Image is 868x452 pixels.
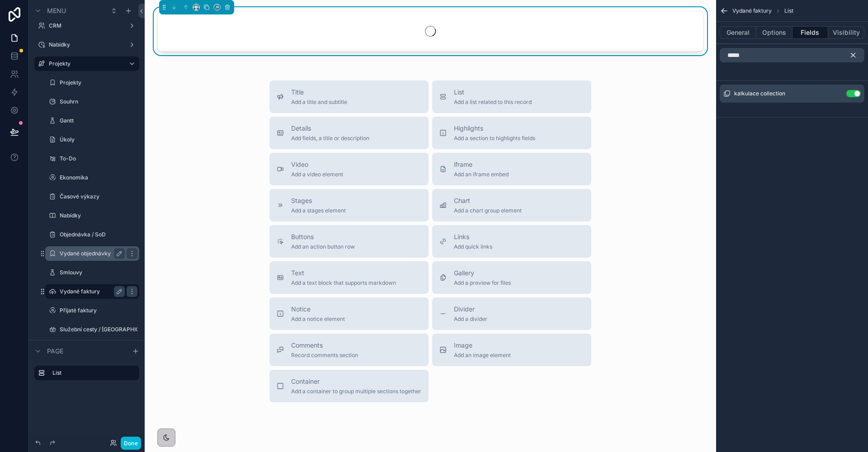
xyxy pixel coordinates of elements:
span: Add a chart group element [454,207,522,214]
span: Add a container to group multiple sections together [291,388,421,395]
label: To-Do [60,155,137,162]
label: Souhrn [60,98,137,105]
button: CommentsRecord comments section [269,334,429,366]
span: Video [291,160,343,169]
button: DividerAdd a divider [432,297,591,330]
span: Highlights [454,124,535,133]
span: iframe [454,160,509,169]
span: Image [454,341,511,350]
button: ChartAdd a chart group element [432,189,591,221]
span: Comments [291,341,358,350]
span: Add quick links [454,243,492,250]
button: NoticeAdd a notice element [269,297,429,330]
span: Add a video element [291,171,343,178]
span: Title [291,88,347,97]
button: LinksAdd quick links [432,225,591,258]
span: Buttons [291,232,355,241]
span: Add a list related to this record [454,99,532,106]
span: Details [291,124,369,133]
span: List [454,88,532,97]
button: iframeAdd an iframe embed [432,153,591,185]
label: Smlouvy [60,269,137,276]
span: Vydané faktury [732,7,772,14]
button: VideoAdd a video element [269,153,429,185]
span: Add a text block that supports markdown [291,279,396,287]
label: Služební cesty / [GEOGRAPHIC_DATA] jízd [60,326,137,333]
span: kalkulace collection [734,90,785,97]
button: ListAdd a list related to this record [432,80,591,113]
label: Vydané faktury [60,288,121,295]
span: Chart [454,196,522,205]
button: ButtonsAdd an action button row [269,225,429,258]
button: Fields [793,26,829,39]
label: Časové výkazy [60,193,137,200]
button: ImageAdd an image element [432,334,591,366]
button: ContainerAdd a container to group multiple sections together [269,370,429,402]
label: Úkoly [60,136,137,143]
label: Nabídky [49,41,125,48]
label: Ekonomika [60,174,137,181]
span: Add a divider [454,315,487,323]
span: Add an action button row [291,243,355,250]
button: General [720,26,756,39]
span: Page [47,347,63,356]
span: Add a section to highlights fields [454,135,535,142]
button: Done [121,437,141,450]
label: Vydané objednávky [60,250,121,257]
button: GalleryAdd a preview for files [432,261,591,294]
span: Container [291,377,421,386]
button: Visibility [828,26,864,39]
span: Menu [47,6,66,15]
span: Add an iframe embed [454,171,509,178]
label: Projekty [49,60,121,67]
label: Objednávka / SoD [60,231,137,238]
span: Add a notice element [291,315,345,323]
button: StagesAdd a stages element [269,189,429,221]
div: scrollable content [29,362,145,389]
label: Projekty [60,79,137,86]
button: Options [756,26,793,39]
span: Add fields, a title or description [291,135,369,142]
button: TextAdd a text block that supports markdown [269,261,429,294]
span: Record comments section [291,352,358,359]
span: Add an image element [454,352,511,359]
label: Přijaté faktury [60,307,137,314]
span: Add a stages element [291,207,346,214]
label: CRM [49,22,125,29]
label: List [52,369,132,377]
span: Add a title and subtitle [291,99,347,106]
button: TitleAdd a title and subtitle [269,80,429,113]
span: Gallery [454,268,511,278]
label: Gantt [60,117,137,124]
span: Stages [291,196,346,205]
span: Text [291,268,396,278]
span: List [784,7,793,14]
label: Nabídky [60,212,137,219]
span: Notice [291,305,345,314]
button: DetailsAdd fields, a title or description [269,117,429,149]
span: Add a preview for files [454,279,511,287]
span: Divider [454,305,487,314]
span: Links [454,232,492,241]
button: HighlightsAdd a section to highlights fields [432,117,591,149]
